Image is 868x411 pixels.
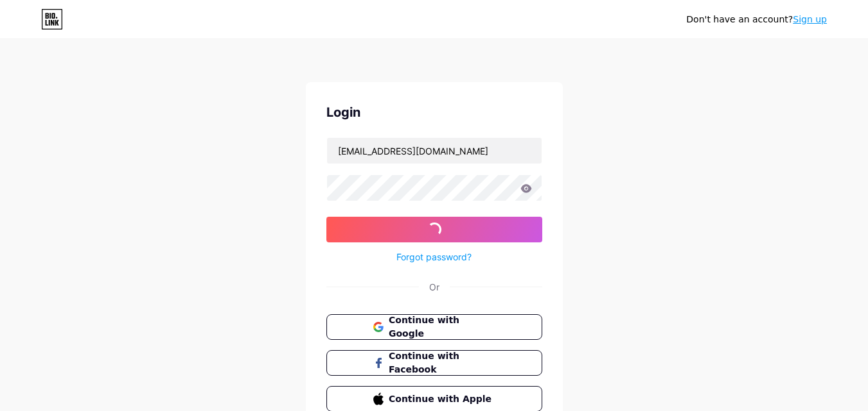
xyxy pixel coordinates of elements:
[396,250,472,264] a: Forgot password?
[793,14,827,24] a: Sign up
[389,314,495,340] span: Continue with Google
[389,349,495,376] span: Continue with Facebook
[326,350,542,376] button: Continue with Facebook
[327,138,542,164] input: Username
[429,280,439,294] div: Or
[326,103,542,122] div: Login
[326,314,542,340] button: Continue with Google
[389,392,495,406] span: Continue with Apple
[686,13,827,26] div: Don't have an account?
